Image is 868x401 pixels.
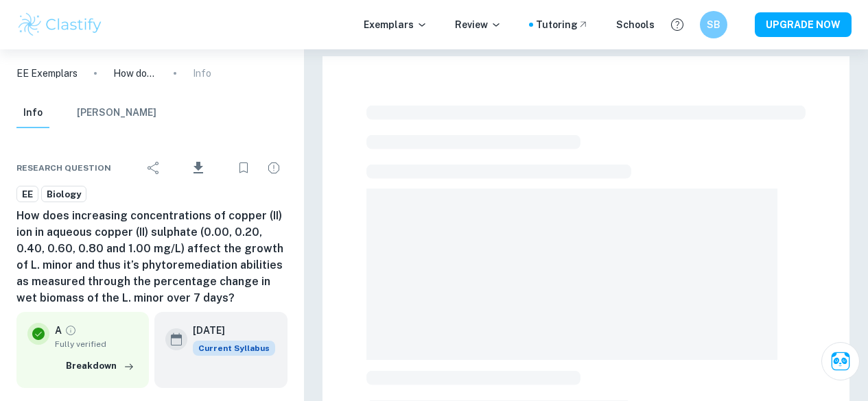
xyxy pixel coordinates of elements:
div: Download [170,150,227,186]
div: Bookmark [230,154,257,182]
p: Review [455,17,502,32]
span: Research question [16,162,111,174]
a: EE [16,186,38,203]
span: Biology [42,188,86,202]
button: Help and Feedback [666,13,689,36]
button: SB [700,11,727,38]
button: Breakdown [62,356,138,376]
p: Exemplars [364,17,427,32]
p: A [55,323,62,338]
p: Info [193,66,211,81]
p: How does increasing concentrations of copper (II) ion in aqueous copper (II) sulphate (0.00, 0.20... [113,66,157,81]
div: Report issue [260,154,288,182]
a: Tutoring [536,17,589,32]
div: Share [140,154,167,182]
a: Biology [41,186,86,203]
h6: [DATE] [193,323,264,338]
h6: How does increasing concentrations of copper (II) ion in aqueous copper (II) sulphate (0.00, 0.20... [16,208,288,306]
button: Ask Clai [821,342,860,380]
span: EE [17,188,38,202]
h6: SB [706,17,722,32]
a: Grade fully verified [64,324,77,337]
button: UPGRADE NOW [755,12,852,37]
div: This exemplar is based on the current syllabus. Feel free to refer to it for inspiration/ideas wh... [193,341,275,356]
button: Info [16,98,49,128]
span: Current Syllabus [193,341,275,356]
span: Fully verified [55,338,138,350]
button: [PERSON_NAME] [77,98,156,128]
a: EE Exemplars [16,66,78,81]
a: Schools [616,17,655,32]
img: Clastify logo [16,11,104,38]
